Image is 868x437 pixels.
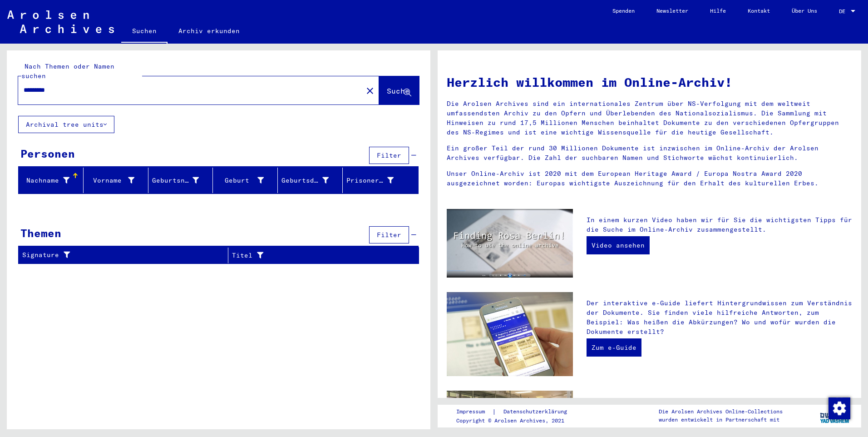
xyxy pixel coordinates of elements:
h1: Herzlich willkommen im Online-Archiv! [447,73,852,92]
p: Ein großer Teil der rund 30 Millionen Dokumente ist inzwischen im Online-Archiv der Arolsen Archi... [447,144,852,163]
mat-header-cell: Geburtsname [148,168,213,193]
div: Signature [22,250,217,260]
div: Geburtsname [152,173,213,188]
img: yv_logo.png [818,404,852,427]
p: Unser Online-Archiv ist 2020 mit dem European Heritage Award / Europa Nostra Award 2020 ausgezeic... [447,169,852,188]
button: Filter [369,147,409,164]
mat-header-cell: Vorname [84,168,148,193]
div: Nachname [22,176,69,185]
div: Geburtsdatum [281,176,329,185]
div: Geburtsdatum [281,173,342,188]
p: Der interaktive e-Guide liefert Hintergrundwissen zum Verständnis der Dokumente. Sie finden viele... [587,298,852,337]
button: Archival tree units [18,116,114,133]
img: eguide.jpg [447,292,573,376]
mat-label: Nach Themen oder Namen suchen [21,62,114,80]
p: Die Arolsen Archives Online-Collections [659,407,783,416]
img: video.jpg [447,209,573,278]
div: | [456,407,578,417]
button: Suche [379,76,419,104]
div: Nachname [22,173,83,188]
p: Zusätzlich zu Ihrer eigenen Recherche haben Sie die Möglichkeit, eine Anfrage an die Arolsen Arch... [587,397,852,435]
span: Filter [377,151,401,159]
span: Suche [387,86,409,95]
span: Filter [377,231,401,239]
div: Personen [20,145,75,162]
p: wurden entwickelt in Partnerschaft mit [659,416,783,424]
div: Signature [22,248,228,263]
div: Geburtsname [152,176,199,185]
mat-header-cell: Prisoner # [343,168,418,193]
img: Arolsen_neg.svg [7,10,114,33]
mat-header-cell: Geburt‏ [213,168,278,193]
div: Prisoner # [346,176,394,185]
div: Titel [232,248,408,263]
a: Impressum [456,407,492,417]
mat-icon: close [365,85,375,96]
div: Vorname [87,173,148,188]
div: Vorname [87,176,134,185]
a: Video ansehen [587,236,650,254]
a: Archiv erkunden [168,20,251,42]
button: Clear [361,81,379,99]
p: In einem kurzen Video haben wir für Sie die wichtigsten Tipps für die Suche im Online-Archiv zusa... [587,215,852,234]
img: Zustimmung ändern [829,397,850,419]
mat-header-cell: Geburtsdatum [278,168,343,193]
div: Prisoner # [346,173,407,188]
p: Die Arolsen Archives sind ein internationales Zentrum über NS-Verfolgung mit dem weltweit umfasse... [447,99,852,137]
span: DE [839,8,849,15]
div: Zustimmung ändern [828,397,850,419]
a: Datenschutzerklärung [496,407,578,417]
a: Suchen [121,20,168,44]
div: Geburt‏ [217,176,264,185]
mat-header-cell: Nachname [19,168,84,193]
div: Themen [20,225,61,241]
p: Copyright © Arolsen Archives, 2021 [456,417,578,425]
a: Zum e-Guide [587,338,641,357]
div: Geburt‏ [217,173,277,188]
div: Titel [232,251,396,260]
button: Filter [369,226,409,243]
